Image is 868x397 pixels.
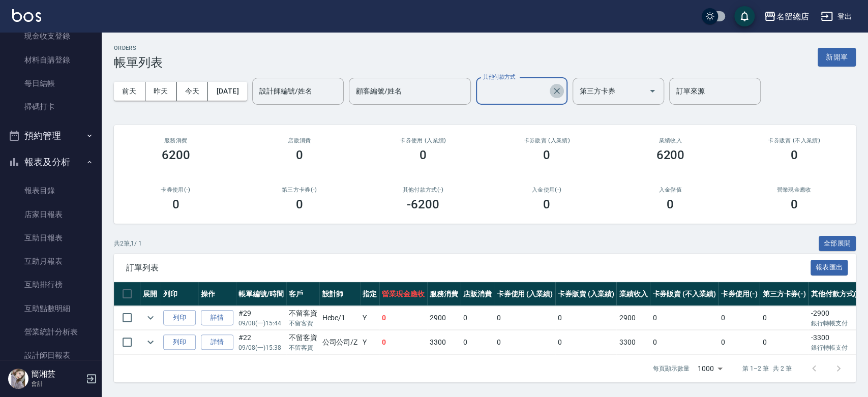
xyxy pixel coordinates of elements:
th: 展開 [140,282,161,306]
h2: 卡券販賣 (不入業績) [744,137,844,144]
button: 登出 [817,7,856,26]
div: 名留總店 [776,10,809,23]
h2: 卡券使用(-) [126,187,225,193]
button: 今天 [177,82,208,101]
td: 0 [555,330,617,354]
th: 其他付款方式(-) [809,282,864,306]
h2: 營業現金應收 [744,187,844,193]
td: 0 [494,330,555,354]
td: 2900 [616,306,650,330]
a: 營業統計分析表 [4,320,98,344]
a: 報表匯出 [811,262,848,272]
p: 不留客資 [289,319,317,328]
p: 共 2 筆, 1 / 1 [114,239,142,248]
h3: 0 [420,148,427,162]
th: 營業現金應收 [379,282,427,306]
td: -2900 [809,306,864,330]
td: 公司公司 /Z [319,330,360,354]
th: 操作 [198,282,236,306]
td: 0 [379,330,427,354]
td: -3300 [809,330,864,354]
td: Y [360,306,379,330]
h3: 0 [296,148,303,162]
h2: 店販消費 [250,137,349,144]
h3: 6200 [162,148,190,162]
h3: 0 [543,148,550,162]
td: 0 [461,306,494,330]
button: 新開單 [818,48,856,67]
img: Logo [12,9,41,22]
th: 業績收入 [616,282,650,306]
label: 其他付款方式 [483,73,515,81]
p: 每頁顯示數量 [653,364,690,373]
th: 卡券販賣 (不入業績) [650,282,718,306]
p: 09/08 (一) 15:44 [238,319,284,328]
td: 3300 [427,330,461,354]
td: 0 [650,306,718,330]
button: 列印 [163,334,196,350]
td: 0 [760,306,809,330]
td: 3300 [616,330,650,354]
h2: 第三方卡券(-) [250,187,349,193]
a: 新開單 [818,52,856,62]
th: 卡券使用(-) [719,282,760,306]
a: 現金收支登錄 [4,24,98,48]
th: 客戶 [286,282,320,306]
h3: 0 [172,197,179,211]
button: 預約管理 [4,123,98,149]
a: 材料自購登錄 [4,48,98,72]
button: Open [644,83,661,99]
h2: 入金使用(-) [497,187,596,193]
a: 詳情 [201,334,233,350]
th: 設計師 [319,282,360,306]
h3: 帳單列表 [114,55,163,70]
a: 互助月報表 [4,250,98,273]
td: 0 [650,330,718,354]
button: 前天 [114,82,145,101]
p: 銀行轉帳支付 [811,319,862,328]
a: 互助點數明細 [4,297,98,320]
h3: 0 [543,197,550,211]
th: 列印 [161,282,198,306]
a: 報表目錄 [4,179,98,202]
a: 店家日報表 [4,203,98,226]
p: 銀行轉帳支付 [811,343,862,352]
a: 詳情 [201,310,233,326]
img: Person [8,369,28,389]
a: 掃碼打卡 [4,95,98,118]
td: 0 [494,306,555,330]
button: save [734,6,755,26]
td: 0 [719,330,760,354]
th: 店販消費 [461,282,494,306]
p: 第 1–2 筆 共 2 筆 [742,364,792,373]
td: Hebe /1 [319,306,360,330]
h2: 其他付款方式(-) [373,187,472,193]
a: 互助排行榜 [4,273,98,296]
h3: 0 [667,197,674,211]
td: 2900 [427,306,461,330]
button: 全部展開 [819,236,856,252]
h5: 簡湘芸 [31,369,83,379]
th: 指定 [360,282,379,306]
button: expand row [143,334,158,350]
button: 名留總店 [760,6,813,27]
h2: 卡券販賣 (入業績) [497,137,596,144]
td: 0 [461,330,494,354]
a: 每日結帳 [4,72,98,95]
th: 卡券使用 (入業績) [494,282,555,306]
h3: 服務消費 [126,137,225,144]
td: 0 [379,306,427,330]
a: 互助日報表 [4,226,98,250]
button: 報表匯出 [811,260,848,276]
button: 昨天 [145,82,177,101]
th: 卡券販賣 (入業績) [555,282,617,306]
td: 0 [760,330,809,354]
td: Y [360,330,379,354]
button: expand row [143,310,158,325]
div: 不留客資 [289,308,317,319]
h2: 入金儲值 [621,187,720,193]
button: Clear [550,84,564,98]
h2: 卡券使用 (入業績) [373,137,472,144]
button: 列印 [163,310,196,326]
h2: ORDERS [114,45,163,51]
